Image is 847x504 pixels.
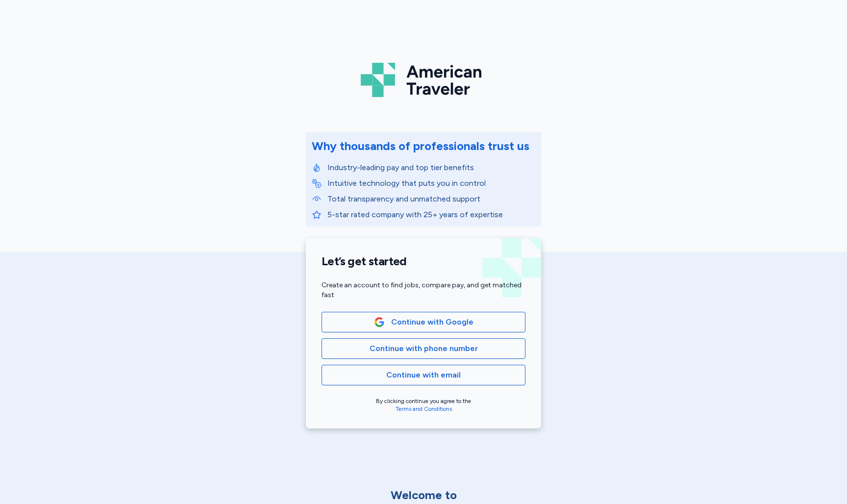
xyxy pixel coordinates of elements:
[361,59,486,101] img: Logo
[327,162,535,174] p: Industry-leading pay and top tier benefits
[322,312,525,332] button: Google LogoContinue with Google
[322,338,525,359] button: Continue with phone number
[327,177,535,189] p: Intuitive technology that puts you in control
[327,209,535,221] p: 5-star rated company with 25+ years of expertise
[374,317,385,328] img: Google Logo
[396,405,452,412] a: Terms and Conditions
[327,193,535,205] p: Total transparency and unmatched support
[391,316,473,328] span: Continue with Google
[370,343,478,354] span: Continue with phone number
[322,397,525,413] div: By clicking continue you agree to the
[321,487,526,503] div: Welcome to
[322,365,525,385] button: Continue with email
[322,254,525,269] h1: Let’s get started
[386,369,461,381] span: Continue with email
[322,280,525,300] div: Create an account to find jobs, compare pay, and get matched fast
[312,138,529,154] div: Why thousands of professionals trust us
